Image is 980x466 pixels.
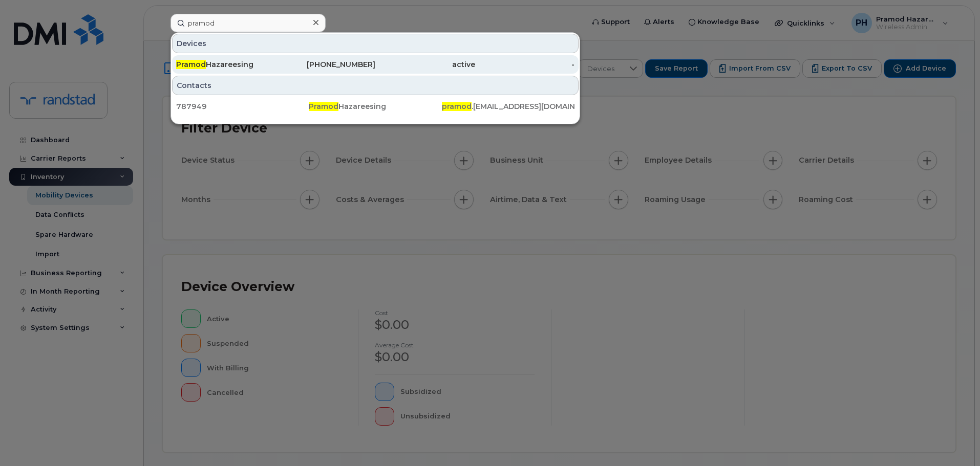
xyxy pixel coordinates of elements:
[276,59,376,70] div: [PHONE_NUMBER]
[176,60,206,69] span: Pramod
[172,34,579,53] div: Devices
[309,101,441,112] div: Hazareesing
[172,76,579,95] div: Contacts
[172,55,579,74] a: PramodHazareesing[PHONE_NUMBER]active-
[176,59,276,70] div: Hazareesing
[475,59,575,70] div: -
[176,101,309,112] div: 787949
[375,59,475,70] div: active
[309,102,338,111] span: Pramod
[172,97,579,116] a: 787949PramodHazareesingpramod.[EMAIL_ADDRESS][DOMAIN_NAME]
[442,101,574,112] div: .[EMAIL_ADDRESS][DOMAIN_NAME]
[442,102,472,111] span: pramod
